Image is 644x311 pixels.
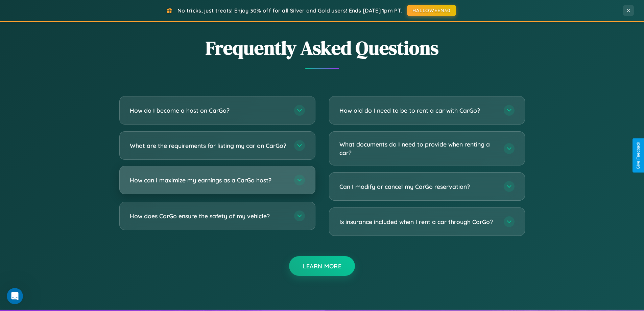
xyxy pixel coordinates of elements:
[130,106,287,115] h3: How do I become a host on CarGo?
[119,35,525,61] h2: Frequently Asked Questions
[339,106,497,115] h3: How old do I need to be to rent a car with CarGo?
[339,218,497,226] h3: Is insurance included when I rent a car through CarGo?
[130,176,287,184] h3: How can I maximize my earnings as a CarGo host?
[636,142,641,169] div: Give Feedback
[289,256,355,276] button: Learn More
[339,182,497,191] h3: Can I modify or cancel my CarGo reservation?
[407,5,456,16] button: HALLOWEEN30
[7,288,23,304] iframe: Intercom live chat
[130,141,287,150] h3: What are the requirements for listing my car on CarGo?
[130,212,287,220] h3: How does CarGo ensure the safety of my vehicle?
[177,7,402,14] span: No tricks, just treats! Enjoy 30% off for all Silver and Gold users! Ends [DATE] 1pm PT.
[339,140,497,157] h3: What documents do I need to provide when renting a car?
